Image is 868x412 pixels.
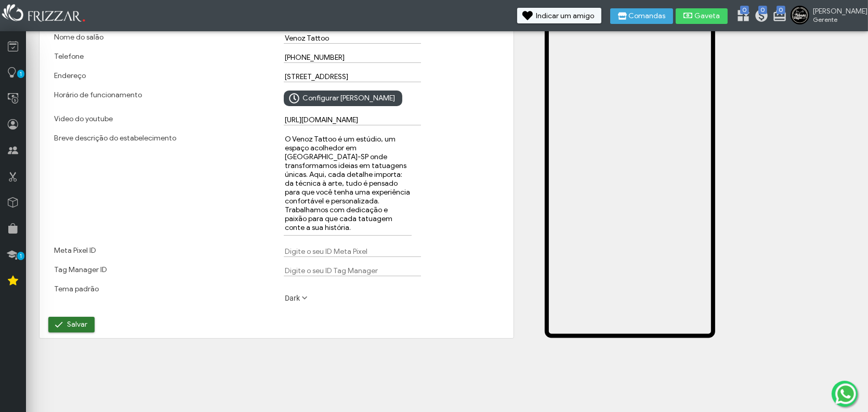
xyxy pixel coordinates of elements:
label: Breve descrição do estabelecimento [54,134,176,143]
button: Comandas [610,8,673,24]
span: 0 [758,6,767,14]
span: Salvar [67,317,87,332]
span: 0 [777,6,785,14]
input: Digite o seu ID Tag Manager [284,265,421,276]
input: Digite aqui o nome do salão [284,33,421,44]
label: Meta Pixel ID [54,246,96,255]
button: Configurar [PERSON_NAME] [284,91,402,106]
label: Endereço [54,71,86,80]
input: Digite aqui o telefone [284,52,421,63]
button: Gaveta [676,8,728,24]
span: Gaveta [694,12,720,20]
span: 1 [17,70,24,78]
label: Telefone [54,52,84,61]
span: Indicar um amigo [536,12,594,20]
span: Configurar [PERSON_NAME] [303,91,395,106]
a: 0 [754,8,765,25]
a: 0 [736,8,746,25]
label: Tema padrão [54,285,99,293]
input: EX: Rua afonso pena, 119, curitiba, Paraná [284,71,421,82]
input: https://youtube.com.br/watch=123 [284,114,421,125]
label: Horário de funcionamento [54,91,142,99]
button: Indicar um amigo [517,8,601,23]
span: Gerente [813,16,860,23]
span: 0 [740,6,749,14]
a: 0 [772,8,783,25]
span: Comandas [629,12,666,20]
span: 1 [17,252,24,260]
span: [PERSON_NAME] [813,7,860,16]
button: Salvar [48,317,95,332]
img: whatsapp.png [833,381,858,406]
input: Digite o seu ID Meta Pixel [284,246,421,257]
label: Dark [284,293,312,303]
label: Video do youtube [54,114,113,123]
label: Tag Manager ID [54,265,107,274]
label: Nome do salão [54,33,103,42]
a: [PERSON_NAME] Gerente [791,6,863,27]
